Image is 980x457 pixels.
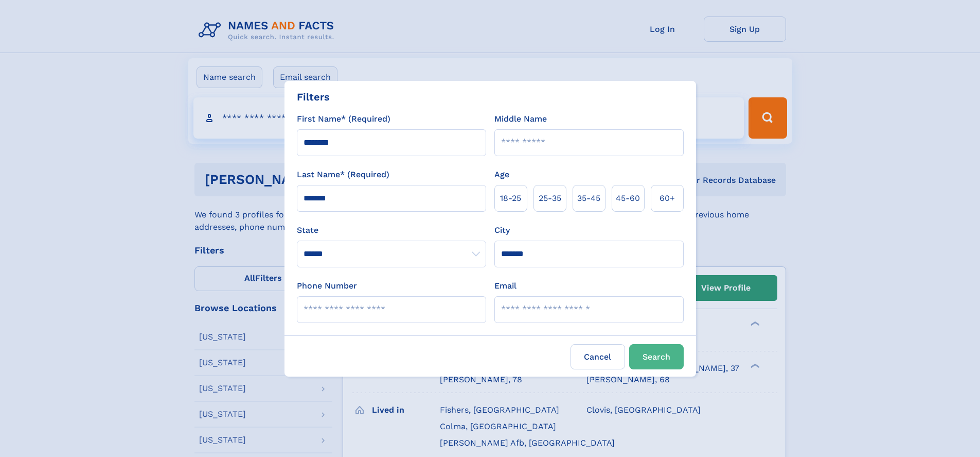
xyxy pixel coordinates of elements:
label: First Name* (Required) [297,113,390,125]
span: 35‑45 [577,192,600,205]
label: Middle Name [494,113,547,125]
label: City [494,224,510,236]
div: Filters [297,89,330,105]
label: Age [494,168,509,181]
button: Search [629,344,684,369]
span: 60+ [660,192,675,205]
span: 45‑60 [616,192,640,205]
label: State [297,224,486,236]
label: Email [494,280,516,292]
label: Phone Number [297,280,357,292]
label: Cancel [571,344,625,369]
span: 25‑35 [539,192,561,205]
span: 18‑25 [500,192,521,205]
label: Last Name* (Required) [297,168,389,181]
